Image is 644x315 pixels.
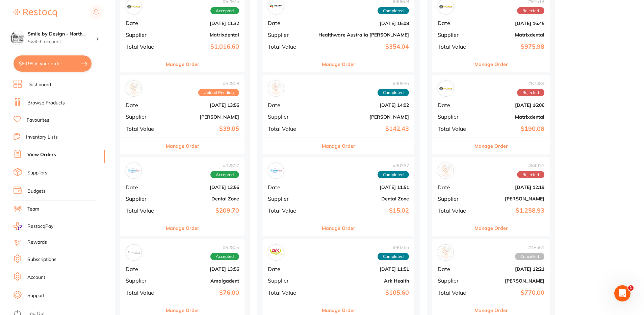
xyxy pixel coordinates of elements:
[378,81,409,86] span: # 90936
[268,290,313,296] span: Total Value
[268,114,313,120] span: Supplier
[268,196,313,202] span: Supplier
[167,21,239,26] b: [DATE] 11:32
[474,56,508,72] button: Manage Order
[477,278,544,284] b: [PERSON_NAME]
[269,246,282,259] img: Ark Health
[28,31,96,38] h4: Smile by Design - North Sydney
[127,82,140,95] img: Adam Dental
[166,138,199,154] button: Manage Order
[28,39,96,45] p: Switch account
[120,75,244,154] div: Adam Dental#92808Upload PendingDate[DATE] 13:56Supplier[PERSON_NAME]Total Value$39.05Manage Order
[27,100,65,106] a: Browse Products
[439,246,452,259] img: Henry Schein Halas
[474,220,508,236] button: Manage Order
[198,81,239,86] span: # 92808
[167,278,239,284] b: Amalgadent
[318,289,409,296] b: $105.60
[26,134,58,141] a: Inventory Lists
[268,32,313,38] span: Supplier
[167,43,239,50] b: $1,016.60
[167,185,239,190] b: [DATE] 13:56
[378,171,409,178] span: Completed
[167,125,239,132] b: $39.05
[27,206,39,213] a: Team
[27,170,47,176] a: Suppliers
[127,164,140,177] img: Dental Zone
[268,208,313,214] span: Total Value
[268,44,313,50] span: Total Value
[318,21,409,26] b: [DATE] 15:08
[27,292,45,299] a: Support
[438,102,471,108] span: Date
[268,102,313,108] span: Date
[14,222,53,230] a: RestocqPay
[318,196,409,201] b: Dental Zone
[14,9,57,17] img: Restocq Logo
[477,21,544,26] b: [DATE] 16:45
[198,89,239,96] span: Upload Pending
[439,82,452,95] img: Matrixdental
[438,266,471,272] span: Date
[126,20,162,26] span: Date
[127,246,140,259] img: Amalgadent
[474,138,508,154] button: Manage Order
[477,125,544,132] b: $190.08
[167,114,239,120] b: [PERSON_NAME]
[438,32,471,38] span: Supplier
[378,253,409,260] span: Completed
[318,43,409,50] b: $354.04
[477,102,544,108] b: [DATE] 16:06
[517,81,544,86] span: # 87489
[477,289,544,296] b: $770.00
[515,245,544,250] span: # 48551
[318,207,409,214] b: $15.02
[322,138,355,154] button: Manage Order
[318,125,409,132] b: $142.43
[477,196,544,201] b: [PERSON_NAME]
[210,253,239,260] span: Accepted
[322,220,355,236] button: Manage Order
[318,266,409,272] b: [DATE] 11:51
[628,285,634,291] span: 1
[269,82,282,95] img: Adam Dental
[268,266,313,272] span: Date
[210,7,239,15] span: Accepted
[210,163,239,168] span: # 92807
[438,114,471,120] span: Supplier
[210,171,239,178] span: Accepted
[27,274,45,281] a: Account
[167,32,239,38] b: Matrixdental
[517,7,544,15] span: Rejected
[14,5,57,21] a: Restocq Logo
[378,89,409,96] span: Completed
[318,278,409,284] b: Ark Health
[27,223,53,230] span: RestocqPay
[438,126,471,132] span: Total Value
[378,245,409,250] span: # 90365
[378,163,409,168] span: # 90367
[126,44,162,50] span: Total Value
[167,196,239,201] b: Dental Zone
[438,290,471,296] span: Total Value
[126,126,162,132] span: Total Value
[167,266,239,272] b: [DATE] 13:56
[10,31,24,45] img: Smile by Design - North Sydney
[126,102,162,108] span: Date
[14,222,22,230] img: RestocqPay
[126,277,162,284] span: Supplier
[27,117,49,124] a: Favourites
[318,185,409,190] b: [DATE] 11:51
[477,207,544,214] b: $1,258.93
[515,253,544,260] span: Cancelled
[27,81,51,88] a: Dashboard
[477,32,544,38] b: Matrixdental
[318,32,409,38] b: Healthware Australia [PERSON_NAME]
[322,56,355,72] button: Manage Order
[167,102,239,108] b: [DATE] 13:56
[27,239,47,246] a: Rewards
[269,164,282,177] img: Dental Zone
[126,266,162,272] span: Date
[120,157,244,237] div: Dental Zone#92807AcceptedDate[DATE] 13:56SupplierDental ZoneTotal Value$209.70Manage Order
[378,7,409,15] span: Completed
